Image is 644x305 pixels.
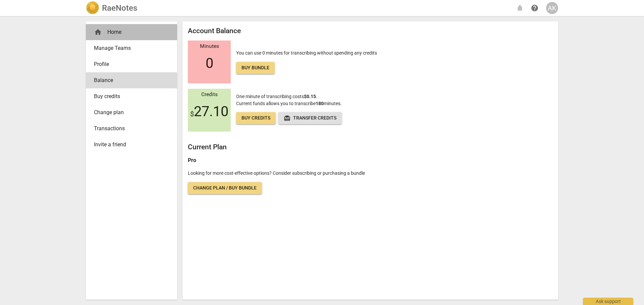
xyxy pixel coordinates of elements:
p: Looking for more cost-effective options? Consider subscribing or purchasing a bundle [188,170,553,177]
a: Invite a friend [86,137,177,153]
span: Manage Teams [94,44,164,52]
a: Transactions [86,121,177,137]
b: $0.15 [304,94,316,99]
div: Ask support [583,298,633,305]
span: Transactions [94,125,164,133]
span: help [531,4,539,12]
span: $ [190,110,194,118]
span: One minute of transcribing costs . [236,94,317,99]
a: Change plan / Buy bundle [188,182,262,194]
span: Change plan [94,108,164,117]
span: Change plan / Buy bundle [193,185,257,192]
span: Buy bundle [241,65,269,71]
div: Home [86,24,177,40]
span: Current funds allows you to transcribe minutes. [236,101,342,106]
p: You can use 0 minutes for transcribing without spending any credits [236,50,377,74]
b: Pro [188,157,196,163]
h2: Current Plan [188,143,553,151]
a: Buy bundle [236,62,275,74]
a: Balance [86,72,177,88]
img: Logo [86,1,99,15]
span: Balance [94,76,164,84]
a: Buy credits [236,112,276,124]
a: Buy credits [86,88,177,104]
h2: Account Balance [188,27,553,35]
span: Buy credits [94,92,164,100]
span: home [94,28,102,36]
a: LogoRaeNotes [86,1,137,15]
button: AK [546,2,558,14]
span: Invite a friend [94,141,164,149]
a: Profile [86,56,177,72]
span: redeem [284,115,290,122]
span: 0 [206,55,213,71]
a: Manage Teams [86,40,177,56]
span: Buy credits [241,115,270,122]
a: Change plan [86,104,177,121]
button: Transfer credits [278,112,342,124]
a: Help [529,2,541,14]
span: Profile [94,60,164,68]
div: Home [94,28,164,36]
b: 180 [316,101,324,106]
div: Credits [188,92,231,98]
h2: RaeNotes [102,3,137,13]
span: Transfer credits [284,115,336,122]
div: Minutes [188,44,231,50]
span: 27.10 [190,103,228,120]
